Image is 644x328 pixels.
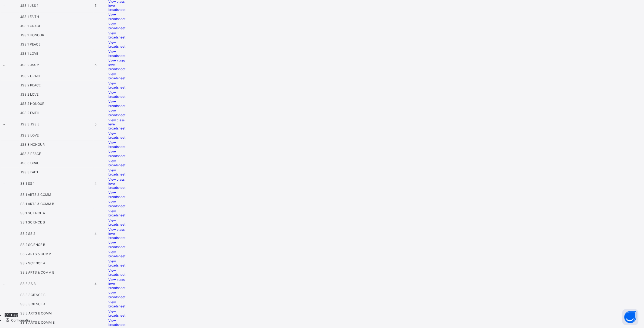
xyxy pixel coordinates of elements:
span: JSS 2 [20,63,30,67]
span: JSS 3 FAITH [20,170,40,174]
span: JSS 1 FAITH [20,15,39,19]
span: View broadsheet [108,40,125,48]
span: JSS 2 LOVE [20,92,38,96]
a: View broadsheet [108,72,125,80]
a: View broadsheet [108,50,125,58]
a: View broadsheet [108,22,125,30]
span: SS 1 [28,181,35,186]
a: View broadsheet [108,300,125,308]
a: View class level broadsheet [108,59,125,71]
span: SS 3 ARTS & COMM B [20,320,55,324]
span: Configuration [11,318,32,322]
a: View broadsheet [108,131,125,139]
span: JSS 1 HONOUR [20,33,44,37]
span: SS 3 SCIENCE A [20,302,45,306]
span: SS 1 [20,181,28,186]
a: View broadsheet [108,241,125,249]
span: 5 [95,63,96,67]
a: View broadsheet [108,209,125,217]
span: SS 2 [28,232,35,236]
a: View broadsheet [108,168,125,176]
a: View broadsheet [108,81,125,89]
span: JSS 1 [20,4,30,8]
a: View class level broadsheet [108,118,125,130]
a: View class level broadsheet [108,278,125,290]
span: JSS 3 [20,122,30,126]
span: SS 1 SCIENCE A [20,211,45,215]
a: View broadsheet [108,200,125,208]
a: View broadsheet [108,150,125,158]
span: SS 2 SCIENCE B [20,243,45,247]
span: JSS 3 GRACE [20,161,41,165]
a: View broadsheet [108,100,125,108]
span: SS 2 ARTS & COMM [20,252,51,256]
a: View broadsheet [108,90,125,99]
span: JSS 2 HONOUR [20,102,44,106]
span: JSS 2 [30,63,39,67]
span: 5 [95,122,96,126]
a: View broadsheet [108,159,125,167]
a: View broadsheet [108,291,125,299]
span: SS 3 ARTS & COMM [20,311,52,315]
span: JSS 3 [30,122,40,126]
span: JSS 3 HONOUR [20,142,45,147]
span: JSS 1 LOVE [20,51,38,56]
a: View broadsheet [108,259,125,267]
button: Open asap [622,309,639,325]
span: JSS 2 FAITH [20,111,39,115]
span: JSS 1 GRACE [20,24,41,28]
span: View broadsheet [108,141,125,149]
span: SS 1 ARTS & COMM [20,193,51,197]
span: JSS 2 GRACE [20,74,41,78]
a: View broadsheet [108,109,125,117]
span: JSS 2 PEACE [20,83,41,87]
a: View broadsheet [108,250,125,258]
span: SS 2 SCIENCE A [20,261,45,265]
a: View broadsheet [108,309,125,317]
a: View broadsheet [108,31,125,39]
span: 5 [95,4,96,8]
span: SS 1 SCIENCE B [20,220,45,224]
span: SS 1 ARTS & COMM B [20,202,54,206]
a: View broadsheet [108,13,125,21]
a: View class level broadsheet [108,228,125,240]
a: View broadsheet [108,218,125,226]
span: JSS 3 LOVE [20,133,39,137]
span: 4 [95,232,97,236]
span: View broadsheet [108,191,125,199]
a: View broadsheet [108,319,125,327]
a: View broadsheet [108,268,125,277]
span: SS 2 ARTS & COMM B [20,270,54,274]
span: SS 3 SCIENCE B [20,293,45,297]
a: View class level broadsheet [108,177,125,190]
span: 4 [95,181,97,186]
